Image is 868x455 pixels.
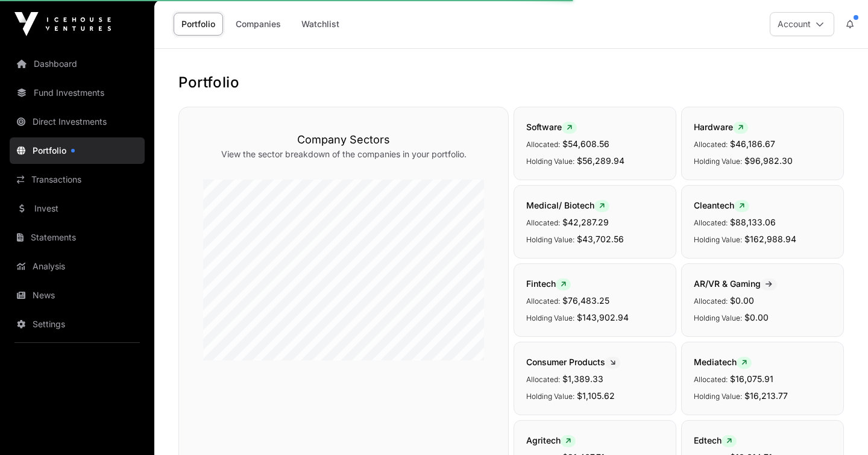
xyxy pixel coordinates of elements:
[744,234,796,244] span: $162,988.94
[526,313,574,322] span: Holding Value:
[10,51,145,77] a: Dashboard
[526,392,574,401] span: Holding Value:
[694,375,728,384] span: Allocated:
[577,312,629,322] span: $143,902.94
[203,131,484,148] h3: Company Sectors
[14,12,111,36] img: Icehouse Ventures Logo
[10,282,145,309] a: News
[694,122,748,132] span: Hardware
[10,224,145,251] a: Statements
[526,357,620,367] span: Consumer Products
[730,139,775,149] span: $46,186.67
[694,392,742,401] span: Holding Value:
[694,278,777,289] span: AR/VR & Gaming
[526,200,609,210] span: Medical/ Biotech
[577,391,615,401] span: $1,105.62
[526,140,560,149] span: Allocated:
[526,122,577,132] span: Software
[526,157,574,166] span: Holding Value:
[694,200,749,210] span: Cleantech
[174,13,223,36] a: Portfolio
[10,166,145,193] a: Transactions
[694,157,742,166] span: Holding Value:
[562,295,609,306] span: $76,483.25
[526,375,560,384] span: Allocated:
[577,155,624,166] span: $56,289.94
[694,297,728,306] span: Allocated:
[694,313,742,322] span: Holding Value:
[526,235,574,244] span: Holding Value:
[744,391,788,401] span: $16,213.77
[770,12,834,36] button: Account
[744,155,793,166] span: $96,982.30
[10,80,145,106] a: Fund Investments
[562,374,603,384] span: $1,389.33
[526,278,571,289] span: Fintech
[694,218,728,227] span: Allocated:
[10,253,145,280] a: Analysis
[562,217,609,227] span: $42,287.29
[228,13,289,36] a: Companies
[294,13,347,36] a: Watchlist
[526,435,576,445] span: Agritech
[694,357,752,367] span: Mediatech
[744,312,769,322] span: $0.00
[10,195,145,222] a: Invest
[577,234,624,244] span: $43,702.56
[730,374,773,384] span: $16,075.91
[10,137,145,164] a: Portfolio
[203,148,484,160] p: View the sector breakdown of the companies in your portfolio.
[10,311,145,337] a: Settings
[694,435,737,445] span: Edtech
[730,217,776,227] span: $88,133.06
[526,297,560,306] span: Allocated:
[730,295,754,306] span: $0.00
[694,235,742,244] span: Holding Value:
[10,108,145,135] a: Direct Investments
[808,397,868,455] iframe: Chat Widget
[526,218,560,227] span: Allocated:
[562,139,609,149] span: $54,608.56
[178,73,844,92] h1: Portfolio
[694,140,728,149] span: Allocated:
